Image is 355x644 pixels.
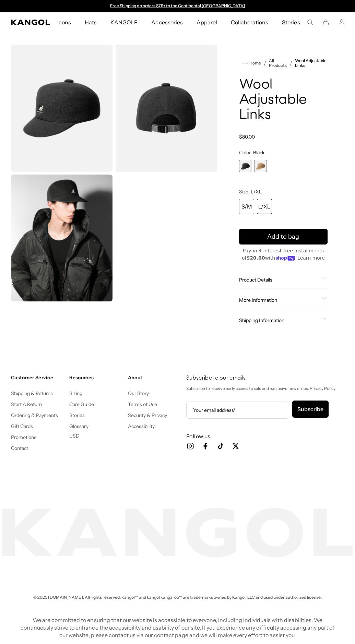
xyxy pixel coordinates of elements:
[186,374,344,382] h4: Subscribe to our emails
[69,390,82,396] a: Sizing
[69,401,94,407] a: Care Guide
[239,277,319,283] span: Product Details
[11,175,113,302] img: black
[69,374,122,381] h4: Resources
[242,60,261,66] a: Home
[11,445,28,451] a: Contact
[254,160,267,172] div: 2 of 2
[239,297,319,303] span: More Information
[19,616,337,639] p: We are committed to ensuring that our website is accessible to everyone, including individuals wi...
[128,374,181,381] h4: About
[269,58,287,68] a: All Products
[239,199,254,214] div: S/M
[239,134,255,140] span: $80.00
[224,12,275,32] a: Collaborations
[69,423,88,429] a: Glossary
[231,12,268,32] span: Collaborations
[128,401,157,407] a: Terms of Use
[85,12,97,32] span: Hats
[239,160,251,172] div: 1 of 2
[151,12,182,32] span: Accessories
[57,12,71,32] span: Icons
[107,3,248,9] slideshow-component: Announcement bar
[69,412,85,418] a: Stories
[11,401,42,407] a: Start A Return
[190,12,224,32] a: Apparel
[239,189,248,195] span: Size
[239,229,328,245] button: Add to bag
[267,232,299,241] span: Add to bag
[11,423,33,429] a: Gift Cards
[11,45,113,172] img: color-black
[78,12,104,32] a: Hats
[287,59,292,67] li: /
[11,374,64,381] h4: Customer Service
[128,412,167,418] a: Security & Privacy
[186,432,344,440] h3: Follow us
[11,412,58,418] a: Ordering & Payments
[110,12,138,32] span: KANGOLF
[11,20,50,25] a: Kangol
[254,160,267,172] label: Oat
[239,150,251,156] span: Color
[104,12,144,32] a: KANGOLF
[239,317,319,323] span: Shipping Information
[186,385,344,392] p: Subscribe to receive early access to sale and exclusive new drops. Privacy Policy
[110,3,245,8] a: Free Shipping on orders $79+ to the Continental [GEOGRAPHIC_DATA]
[282,12,300,32] span: Stories
[107,3,248,9] div: 1 of 2
[107,3,248,9] div: Announcement
[275,12,307,32] a: Stories
[239,77,328,123] h1: Wool Adjustable Links
[115,45,217,172] img: color-black
[295,58,328,68] a: Wool Adjustable Links
[239,160,251,172] label: Black
[323,19,329,25] button: Cart
[257,199,272,214] div: L/XL
[307,19,313,25] summary: Search here
[261,59,266,67] li: /
[248,61,261,65] span: Home
[144,12,189,32] a: Accessories
[197,12,217,32] span: Apparel
[11,45,217,301] product-gallery: Gallery Viewer
[253,150,264,156] span: Black
[339,19,345,25] a: Account
[50,12,78,32] a: Icons
[69,433,80,439] button: USD
[11,390,53,396] a: Shipping & Returns
[128,390,149,396] a: Our Story
[292,401,329,418] button: Subscribe
[251,189,262,195] span: L/XL
[11,434,36,440] a: Promotions
[239,58,328,68] nav: breadcrumbs
[128,423,155,429] a: Accessibility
